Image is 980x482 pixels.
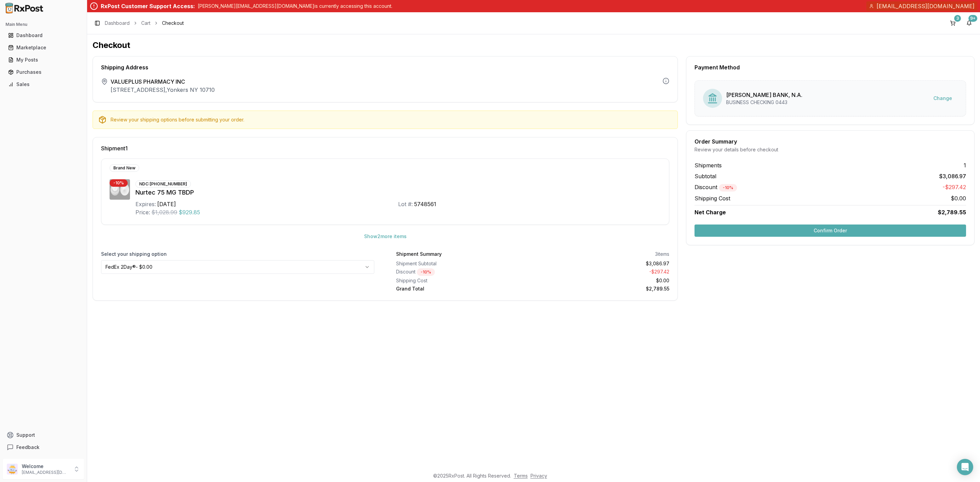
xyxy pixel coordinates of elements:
[695,225,966,237] button: Confirm Order
[22,470,69,475] p: [EMAIL_ADDRESS][DOMAIN_NAME]
[695,161,722,169] span: Shipments
[7,464,18,475] img: User avatar
[3,79,84,90] button: Sales
[16,444,39,451] span: Feedback
[3,441,84,453] button: Feedback
[359,230,412,243] button: Show2more items
[22,463,69,470] p: Welcome
[101,2,195,10] div: RxPost Customer Support Access:
[8,69,79,76] div: Purchases
[135,180,191,188] div: NDC: [PHONE_NUMBER]
[105,20,184,27] nav: breadcrumb
[110,164,139,172] div: Brand New
[101,146,128,151] span: Shipment 1
[536,260,670,267] div: $3,086.97
[695,184,737,190] span: Discount
[695,172,716,180] span: Subtotal
[179,208,200,216] span: $929.85
[695,65,966,70] div: Payment Method
[93,40,975,51] h1: Checkout
[162,20,184,27] span: Checkout
[101,65,669,70] div: Shipping Address
[396,251,442,257] div: Shipment Summary
[135,200,156,208] div: Expires:
[396,268,530,276] div: Discount
[5,29,81,41] a: Dashboard
[396,260,530,267] div: Shipment Subtotal
[536,277,670,284] div: $0.00
[8,56,79,63] div: My Posts
[943,183,966,192] span: -$297.42
[5,22,81,27] h2: Main Menu
[947,18,958,29] button: 3
[655,251,669,257] div: 3 items
[3,67,84,78] button: Purchases
[3,3,46,14] img: RxPost Logo
[954,15,961,22] div: 3
[101,251,374,257] label: Select your shipping option
[3,30,84,41] button: Dashboard
[8,81,79,88] div: Sales
[8,32,79,39] div: Dashboard
[726,99,802,106] div: BUSINESS CHECKING 0443
[396,285,530,292] div: Grand Total
[8,44,79,51] div: Marketplace
[726,91,802,99] div: [PERSON_NAME] BANK, N.A.
[530,473,547,479] a: Privacy
[135,188,661,197] div: Nurtec 75 MG TBDP
[5,66,81,78] a: Purchases
[3,42,84,53] button: Marketplace
[151,208,177,216] span: $1,028.99
[964,161,966,169] span: 1
[111,116,672,123] div: Review your shipping options before submitting your order.
[695,194,730,202] span: Shipping Cost
[111,86,215,94] p: [STREET_ADDRESS] , Yonkers NY 10710
[964,18,975,29] button: 9+
[398,200,413,208] div: Lot #:
[968,15,977,22] div: 9+
[111,78,215,86] span: VALUEPLUS PHARMACY INC
[3,429,84,441] button: Support
[5,41,81,54] a: Marketplace
[414,200,436,208] div: 5748561
[110,179,130,200] img: Nurtec 75 MG TBDP
[105,20,130,27] a: Dashboard
[536,285,670,292] div: $2,789.55
[928,92,958,104] button: Change
[141,20,150,27] a: Cart
[938,208,966,216] span: $2,789.55
[951,194,966,202] span: $0.00
[396,277,530,284] div: Shipping Cost
[3,54,84,65] button: My Posts
[135,208,150,216] div: Price:
[514,473,528,479] a: Terms
[719,184,737,192] div: - 10 %
[695,209,726,216] span: Net Charge
[198,3,392,10] p: [PERSON_NAME][EMAIL_ADDRESS][DOMAIN_NAME] is currently accessing this account.
[939,172,966,180] span: $3,086.97
[5,54,81,66] a: My Posts
[957,459,973,475] div: Open Intercom Messenger
[5,78,81,90] a: Sales
[695,146,966,153] div: Review your details before checkout
[157,200,176,208] div: [DATE]
[110,179,128,187] div: - 10 %
[877,2,975,10] span: [EMAIL_ADDRESS][DOMAIN_NAME]
[695,139,966,144] div: Order Summary
[536,268,670,276] div: - $297.42
[417,268,435,276] div: - 10 %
